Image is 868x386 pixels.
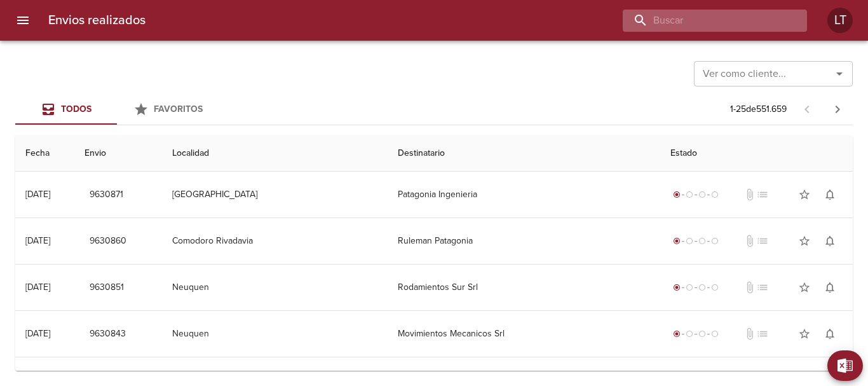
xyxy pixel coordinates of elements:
span: star_border [798,281,811,294]
span: No tiene documentos adjuntos [743,327,756,340]
span: radio_button_checked [673,237,681,245]
span: radio_button_unchecked [711,330,719,338]
div: Generado [670,281,721,294]
span: star_border [798,188,811,201]
td: Neuquen [162,311,388,357]
span: radio_button_checked [673,330,681,338]
span: radio_button_checked [673,191,681,198]
span: No tiene pedido asociado [756,188,769,201]
th: Envio [74,135,162,172]
div: Generado [670,188,721,201]
span: No tiene documentos adjuntos [743,188,756,201]
th: Localidad [162,135,388,172]
div: Abrir información de usuario [827,8,853,33]
span: notifications_none [824,327,836,340]
div: [DATE] [25,235,50,246]
span: radio_button_checked [673,284,681,291]
button: 9630851 [85,276,129,300]
span: Todos [61,104,92,114]
button: 9630871 [85,183,128,207]
div: [DATE] [25,328,50,339]
button: Activar notificaciones [817,321,843,347]
span: radio_button_unchecked [698,237,706,245]
span: Pagina anterior [792,102,822,115]
td: Patagonia Ingenieria [388,172,660,217]
button: menu [8,5,38,36]
span: radio_button_unchecked [698,191,706,198]
span: notifications_none [824,235,836,247]
span: No tiene pedido asociado [756,281,769,294]
span: radio_button_unchecked [698,284,706,291]
div: [DATE] [25,189,50,200]
span: radio_button_unchecked [711,191,719,198]
span: No tiene documentos adjuntos [743,281,756,294]
div: Generado [670,327,721,340]
button: Agregar a favoritos [792,182,817,207]
button: Activar notificaciones [817,228,843,254]
span: No tiene documentos adjuntos [743,235,756,247]
button: Agregar a favoritos [792,275,817,300]
span: radio_button_unchecked [686,191,693,198]
input: buscar [623,10,785,32]
span: Pagina siguiente [822,94,853,125]
p: 1 - 25 de 551.659 [730,103,787,116]
div: Generado [670,235,721,247]
span: 9630871 [90,187,123,203]
td: Movimientos Mecanicos Srl [388,311,660,357]
span: radio_button_unchecked [711,237,719,245]
span: 9630851 [90,280,124,296]
span: No tiene pedido asociado [756,235,769,247]
td: Neuquen [162,265,388,310]
button: Activar notificaciones [817,182,843,207]
button: Abrir [831,65,848,83]
span: radio_button_unchecked [686,237,693,245]
div: Tabs Envios [15,94,219,125]
span: notifications_none [824,281,836,294]
button: Activar notificaciones [817,275,843,300]
th: Destinatario [388,135,660,172]
td: [GEOGRAPHIC_DATA] [162,172,388,217]
span: Favoritos [154,104,203,114]
span: radio_button_unchecked [686,330,693,338]
span: 9630843 [90,326,126,342]
th: Fecha [15,135,74,172]
button: 9630843 [85,322,131,346]
div: LT [827,8,853,33]
span: star_border [798,327,811,340]
span: No tiene pedido asociado [756,327,769,340]
h6: Envios realizados [48,10,146,31]
div: [DATE] [25,282,50,293]
button: 9630860 [85,230,132,253]
td: Ruleman Patagonia [388,218,660,264]
span: radio_button_unchecked [711,284,719,291]
button: Exportar Excel [827,350,863,381]
button: Agregar a favoritos [792,228,817,254]
span: 9630860 [90,233,126,249]
button: Agregar a favoritos [792,321,817,347]
th: Estado [660,135,853,172]
span: star_border [798,235,811,247]
td: Comodoro Rivadavia [162,218,388,264]
span: radio_button_unchecked [686,284,693,291]
td: Rodamientos Sur Srl [388,265,660,310]
span: radio_button_unchecked [698,330,706,338]
span: notifications_none [824,188,836,201]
